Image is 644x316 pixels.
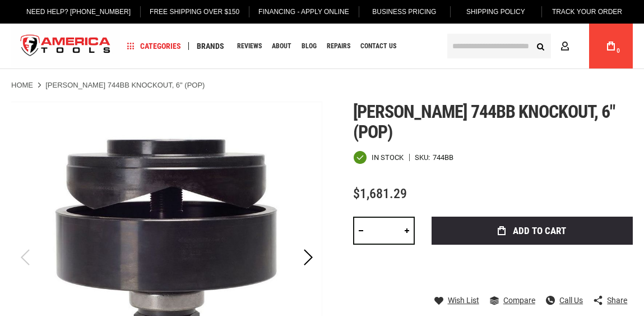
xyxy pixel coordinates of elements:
span: $1,681.29 [353,186,407,201]
div: 744BB [433,154,453,161]
a: Wish List [434,295,479,305]
span: 0 [617,48,620,54]
span: Categories [127,42,181,50]
span: Reviews [237,43,262,49]
a: Reviews [232,39,267,54]
span: Wish List [448,296,479,304]
span: Contact Us [360,43,396,49]
iframe: Secure express checkout frame [429,248,635,281]
span: About [272,43,291,49]
span: Brands [197,42,224,50]
a: Repairs [322,39,355,54]
a: 0 [600,24,622,68]
span: Call Us [559,296,583,304]
a: Contact Us [355,39,401,54]
a: Brands [192,39,229,54]
a: Compare [490,295,535,305]
a: store logo [11,25,120,67]
a: Categories [122,39,186,54]
a: Call Us [546,295,583,305]
span: Blog [302,43,317,49]
span: Share [607,296,627,304]
span: [PERSON_NAME] 744bb knockout, 6" (pop) [353,101,615,143]
span: Compare [503,296,535,304]
button: Search [530,35,551,57]
button: Add to Cart [432,217,633,245]
a: About [267,39,296,54]
a: Blog [296,39,322,54]
div: Availability [353,150,404,164]
span: Repairs [327,43,350,49]
a: Home [11,80,33,90]
span: Shipping Policy [466,8,525,16]
span: In stock [372,154,404,161]
span: Add to Cart [513,226,566,236]
strong: SKU [415,154,433,161]
img: America Tools [11,25,120,67]
strong: [PERSON_NAME] 744BB KNOCKOUT, 6" (POP) [45,81,205,89]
